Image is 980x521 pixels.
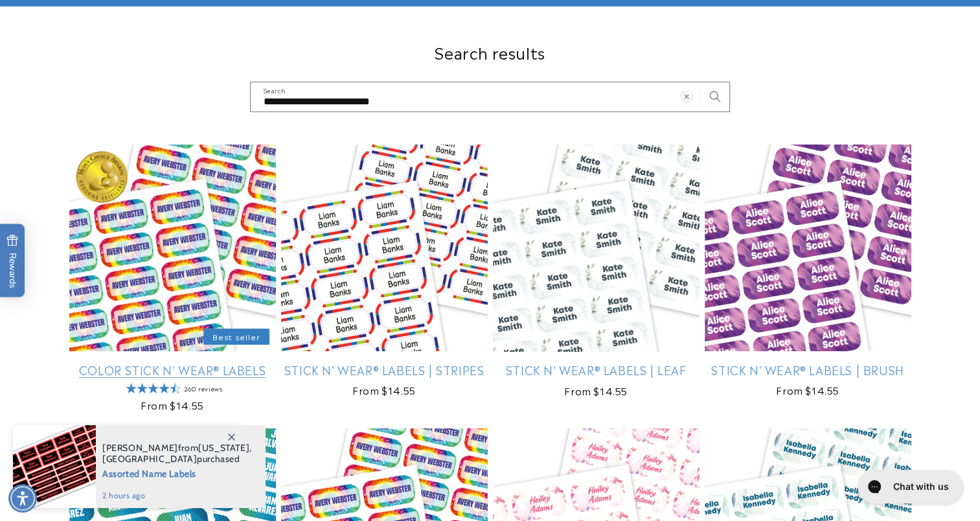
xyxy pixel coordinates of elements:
iframe: Sign Up via Text for Offers [10,417,164,456]
span: Assorted Name Labels [102,465,252,481]
span: from , purchased [102,443,252,465]
a: Stick N' Wear® Labels | Brush [705,362,911,377]
span: Rewards [6,235,19,288]
button: Search [701,82,729,111]
div: Accessibility Menu [8,484,37,513]
a: Color Stick N' Wear® Labels [69,362,276,377]
button: Clear search term [672,82,701,111]
h1: Search results [69,42,911,62]
a: Stick N' Wear® Labels | Leaf [493,362,700,377]
a: Stick N' Wear® Labels | Stripes [281,362,488,377]
span: [US_STATE] [198,442,249,454]
span: 2 hours ago [102,490,252,502]
span: [GEOGRAPHIC_DATA] [102,453,197,465]
iframe: Gorgias live chat messenger [851,465,967,508]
